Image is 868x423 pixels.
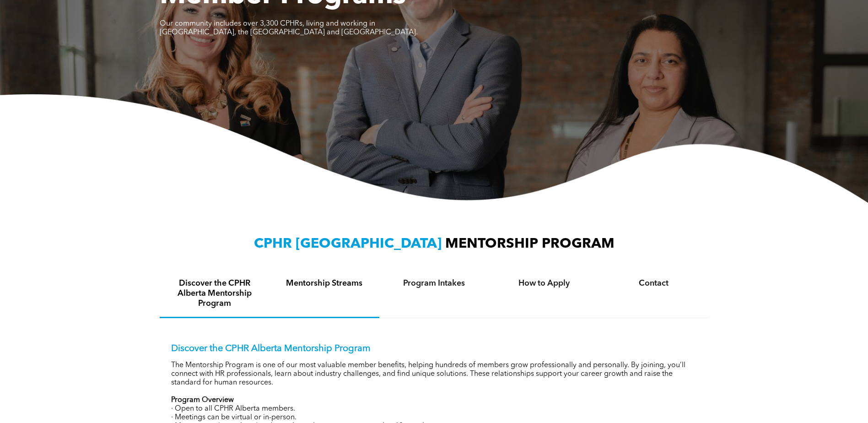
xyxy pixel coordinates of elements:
strong: Program Overview [171,396,234,404]
span: CPHR [GEOGRAPHIC_DATA] [254,237,442,251]
p: · Meetings can be virtual or in-person. [171,413,697,422]
p: Discover the CPHR Alberta Mentorship Program [171,343,697,354]
span: Our community includes over 3,300 CPHRs, living and working in [GEOGRAPHIC_DATA], the [GEOGRAPHIC... [160,20,418,36]
p: · Open to all CPHR Alberta members. [171,405,697,413]
span: MENTORSHIP PROGRAM [445,237,615,251]
p: The Mentorship Program is one of our most valuable member benefits, helping hundreds of members g... [171,361,697,387]
h4: Mentorship Streams [278,278,371,288]
h4: Program Intakes [388,278,481,288]
h4: How to Apply [497,278,591,288]
h4: Discover the CPHR Alberta Mentorship Program [168,278,261,309]
h4: Contact [607,278,701,288]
